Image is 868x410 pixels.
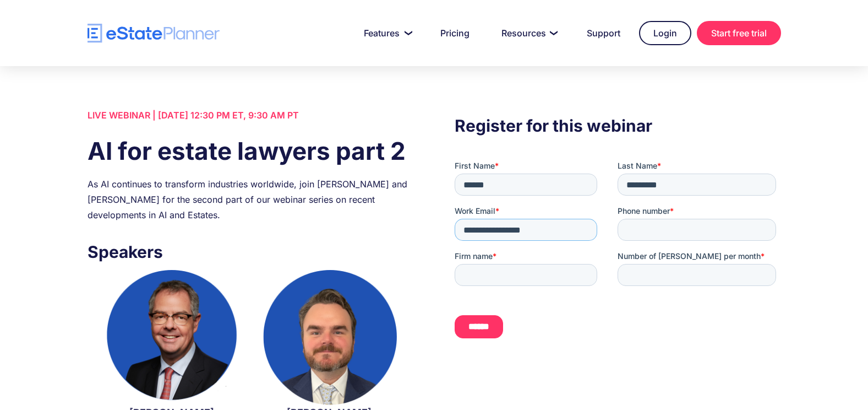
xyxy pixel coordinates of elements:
[427,22,483,44] a: Pricing
[455,113,780,138] h3: Register for this webinar
[351,22,422,44] a: Features
[88,176,413,223] div: As AI continues to transform industries worldwide, join [PERSON_NAME] and [PERSON_NAME] for the s...
[88,134,413,168] h1: AI for estate lawyers part 2
[88,107,413,123] div: LIVE WEBINAR | [DATE] 12:30 PM ET, 9:30 AM PT
[88,24,220,43] a: home
[488,22,568,44] a: Resources
[88,239,413,265] h3: Speakers
[697,21,781,45] a: Start free trial
[455,160,780,348] iframe: Form 0
[639,21,691,45] a: Login
[574,22,634,44] a: Support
